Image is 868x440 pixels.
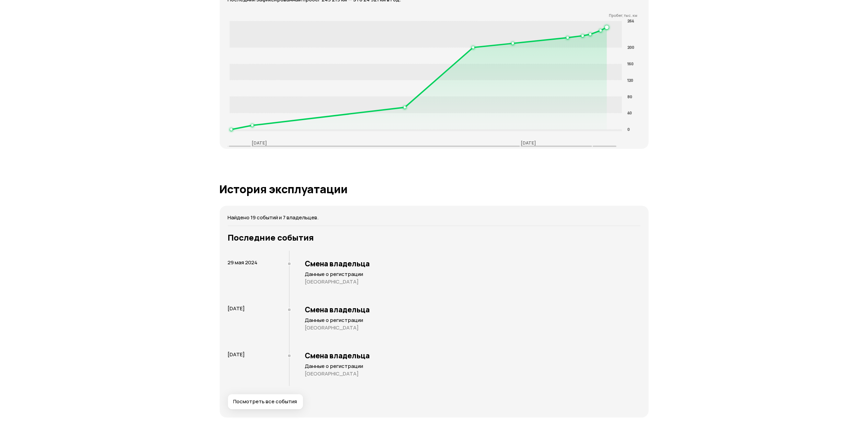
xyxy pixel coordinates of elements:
tspan: 0 [627,127,630,132]
p: Данные о регистрации [305,317,640,324]
tspan: 264 [627,19,634,24]
h3: Смена владельца [305,259,640,268]
span: Посмотреть все события [233,398,297,405]
tspan: 80 [627,94,632,99]
h3: Последние события [228,233,640,243]
button: Посмотреть все события [228,394,303,409]
p: Пробег, тыс. км [228,13,638,18]
p: [DATE] [252,140,267,146]
tspan: 200 [627,45,634,50]
span: [DATE] [228,351,245,358]
p: Найдено 19 событий и 7 владельцев. [228,214,640,222]
tspan: 120 [627,78,633,83]
p: [GEOGRAPHIC_DATA] [305,371,640,378]
h3: Смена владельца [305,351,640,360]
p: [GEOGRAPHIC_DATA] [305,325,640,332]
p: Данные о регистрации [305,363,640,370]
p: [DATE] [521,140,536,146]
tspan: 40 [627,111,632,116]
tspan: 160 [627,61,634,66]
p: Данные о регистрации [305,271,640,278]
p: [GEOGRAPHIC_DATA] [305,279,640,286]
h3: Смена владельца [305,305,640,314]
h1: История эксплуатации [220,183,649,196]
span: [DATE] [228,305,245,312]
span: 29 мая 2024 [228,259,258,266]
